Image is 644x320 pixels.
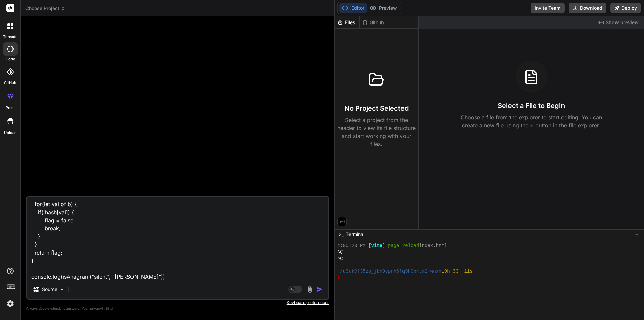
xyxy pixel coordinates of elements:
span: index.html [419,243,447,249]
button: Download [569,3,606,13]
label: prem [6,105,15,111]
label: code [6,56,15,62]
span: − [635,231,639,238]
img: settings [5,298,16,309]
span: 4:05:20 PM [337,243,366,249]
span: >_ [339,231,344,238]
span: Show preview [606,19,639,26]
span: Terminal [346,231,364,238]
button: Deploy [610,3,641,13]
img: attachment [306,286,314,293]
p: Select a project from the header to view its file structure and start working with your files. [337,116,416,148]
button: Editor [339,3,367,13]
button: Preview [367,3,400,13]
span: [vite] [368,243,385,249]
span: Choose Project [25,5,65,12]
label: Upload [4,130,17,136]
h3: Select a File to Begin [498,101,565,110]
span: ^C [337,249,343,256]
div: Github [360,19,387,26]
div: Files [335,19,359,26]
button: − [634,229,640,240]
label: threads [3,34,17,40]
span: privacy [90,306,102,310]
p: Always double-check its answers. Your in Bind [26,305,329,312]
p: Choose a file from the explorer to start editing. You can create a new file using the + button in... [456,113,606,129]
label: GitHub [4,80,16,86]
textarea: optimize given code const isAnagram = (a, b) => { const hash = {}; let flag = true; if(a.length !... [27,197,328,280]
img: icon [316,286,323,293]
p: Source [42,286,57,293]
button: Invite Team [531,3,565,13]
h3: No Project Selected [344,104,409,113]
img: Pick Models [59,287,65,292]
span: ^C [337,256,343,262]
span: ~/u3uk0f35zsjjbn9cprh6fq9h0p4tm2-wnxx [337,268,442,275]
p: Keyboard preferences [26,300,329,305]
span: ❯ [337,275,341,281]
span: 19h 33m 11s [441,268,472,275]
span: page reload [388,243,419,249]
